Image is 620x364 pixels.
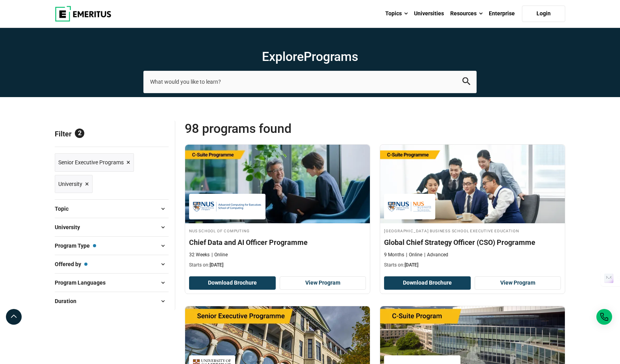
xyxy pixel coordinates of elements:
p: Online [406,252,422,258]
input: search-page [143,71,477,93]
a: View Program [280,276,366,290]
button: Program Type [55,240,169,252]
span: [DATE] [210,262,223,268]
span: × [85,178,89,190]
span: Program Type [55,241,96,250]
span: Topic [55,204,75,213]
a: Reset all [144,130,169,140]
button: Download Brochure [189,276,276,290]
a: search [462,79,470,87]
a: Business Management Course by National University of Singapore Business School Executive Educatio... [380,145,565,273]
img: National University of Singapore Business School Executive Education [388,198,431,215]
button: Topic [55,203,169,215]
span: 2 [75,129,84,138]
a: View Program [475,276,561,290]
a: Leadership Course by NUS School of Computing - September 30, 2025 NUS School of Computing NUS Sch... [185,145,370,273]
span: Duration [55,297,83,305]
h4: Global Chief Strategy Officer (CSO) Programme [384,237,561,247]
span: Program Languages [55,278,112,287]
a: Senior Executive Programs × [55,153,134,172]
h4: [GEOGRAPHIC_DATA] Business School Executive Education [384,227,561,234]
button: University [55,221,169,233]
span: × [126,157,130,168]
p: Starts on: [189,262,366,268]
a: Login [522,6,565,22]
span: [DATE] [405,262,418,268]
img: Global Chief Strategy Officer (CSO) Programme | Online Business Management Course [380,145,565,223]
p: 9 Months [384,252,404,258]
button: search [462,77,470,86]
span: University [58,180,82,188]
img: NUS School of Computing [193,198,262,215]
button: Duration [55,295,169,307]
a: University × [55,175,93,193]
h4: NUS School of Computing [189,227,366,234]
button: Offered by [55,258,169,270]
h1: Explore [143,49,477,64]
p: Starts on: [384,262,561,268]
span: Senior Executive Programs [58,158,124,167]
span: 98 Programs found [185,121,375,136]
h4: Chief Data and AI Officer Programme [189,237,366,247]
span: University [55,223,86,232]
p: Filter [55,121,169,147]
p: Online [212,252,228,258]
span: Offered by [55,260,87,268]
p: Advanced [424,252,448,258]
span: Programs [304,49,358,64]
p: 32 Weeks [189,252,210,258]
button: Download Brochure [384,276,471,290]
button: Program Languages [55,277,169,289]
img: Chief Data and AI Officer Programme | Online Leadership Course [185,145,370,223]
